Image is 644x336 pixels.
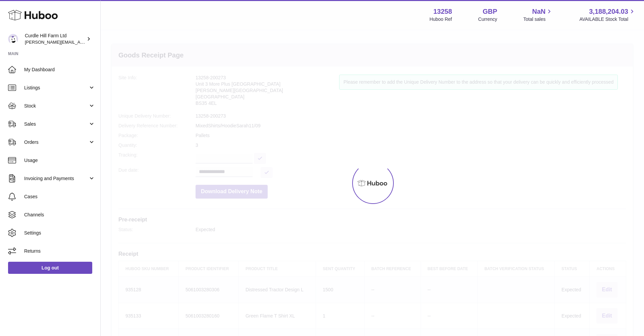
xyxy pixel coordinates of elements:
[523,16,553,23] span: Total sales
[24,85,88,91] span: Listings
[433,7,452,16] strong: 13258
[430,16,452,23] div: Huboo Ref
[8,34,18,44] img: charlotte@diddlysquatfarmshop.com
[589,7,628,16] span: 3,188,204.03
[24,157,95,164] span: Usage
[579,16,636,23] span: AVAILABLE Stock Total
[24,67,95,73] span: My Dashboard
[523,7,553,23] a: NaN Total sales
[24,212,95,218] span: Channels
[25,33,85,45] div: Curdle Hill Farm Ltd
[24,194,95,200] span: Cases
[24,139,88,145] span: Orders
[24,103,88,109] span: Stock
[478,16,497,23] div: Currency
[483,7,497,16] strong: GBP
[24,175,88,182] span: Invoicing and Payments
[8,262,92,274] a: Log out
[24,248,95,254] span: Returns
[24,121,88,127] span: Sales
[579,7,636,23] a: 3,188,204.03 AVAILABLE Stock Total
[25,39,135,45] span: [PERSON_NAME][EMAIL_ADDRESS][DOMAIN_NAME]
[532,7,545,16] span: NaN
[24,230,95,236] span: Settings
